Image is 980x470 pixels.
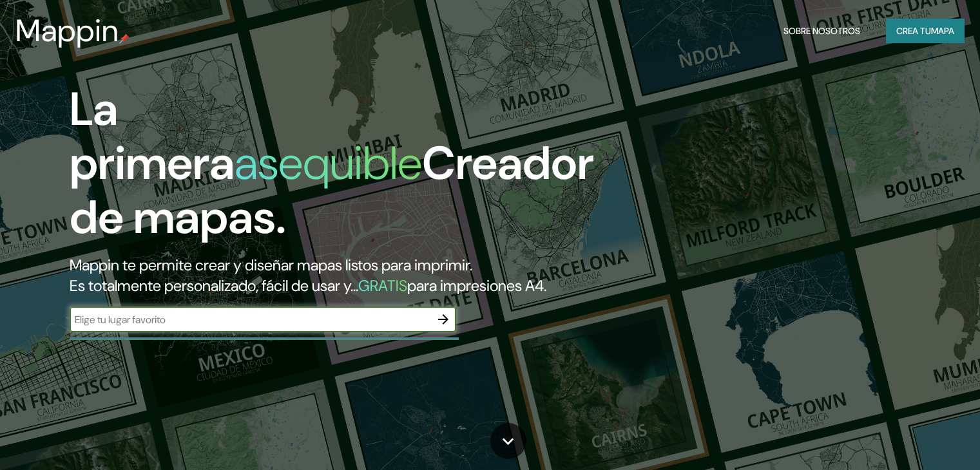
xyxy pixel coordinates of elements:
[70,312,430,327] input: Elige tu lugar favorito
[15,10,119,51] font: Mappin
[70,133,594,247] font: Creador de mapas.
[931,25,954,37] font: mapa
[865,420,966,456] iframe: Help widget launcher
[70,276,358,296] font: Es totalmente personalizado, fácil de usar y...
[70,255,472,275] font: Mappin te permite crear y diseñar mapas listos para imprimir.
[783,25,860,37] font: Sobre nosotros
[886,19,965,43] button: Crea tumapa
[70,79,235,193] font: La primera
[896,25,931,37] font: Crea tu
[235,133,422,193] font: asequible
[407,276,546,296] font: para impresiones A4.
[778,19,865,43] button: Sobre nosotros
[358,276,407,296] font: GRATIS
[119,33,130,44] img: pin de mapeo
